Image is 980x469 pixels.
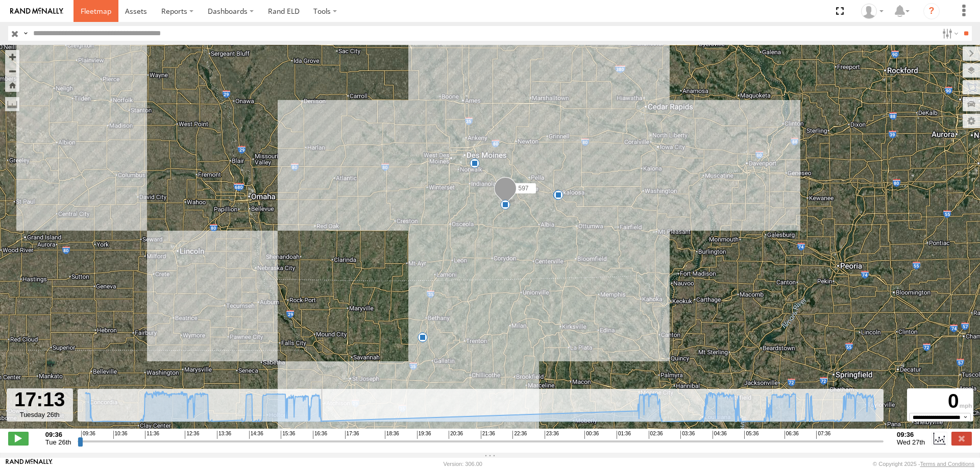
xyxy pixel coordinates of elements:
[81,431,95,439] span: 09:36
[5,97,19,111] label: Measure
[45,431,71,438] strong: 09:36
[145,431,159,439] span: 11:36
[449,431,463,439] span: 20:36
[744,431,758,439] span: 05:36
[281,431,295,439] span: 15:36
[470,158,480,168] div: 5
[545,431,559,439] span: 23:36
[519,185,529,192] span: 597
[417,431,431,439] span: 19:36
[938,26,960,41] label: Search Filter Options
[963,114,980,128] label: Map Settings
[313,431,327,439] span: 16:36
[217,431,231,439] span: 13:36
[45,438,71,446] span: Tue 26th Aug 2025
[8,432,29,445] label: Play/Stop
[857,4,887,19] div: Chase Tanke
[185,431,199,439] span: 12:36
[951,432,972,445] label: Close
[785,431,799,439] span: 06:36
[897,431,925,438] strong: 09:36
[584,431,599,439] span: 00:36
[713,431,727,439] span: 04:36
[249,431,263,439] span: 14:36
[5,50,19,64] button: Zoom in
[873,461,974,467] div: © Copyright 2025 -
[649,431,663,439] span: 02:36
[909,390,972,413] div: 0
[6,459,53,469] a: Visit our Website
[512,431,527,439] span: 22:36
[5,78,19,92] button: Zoom Home
[385,431,399,439] span: 18:36
[897,438,925,446] span: Wed 27th Aug 2025
[680,431,695,439] span: 03:36
[920,461,974,467] a: Terms and Conditions
[10,8,63,15] img: rand-logo.svg
[923,3,940,19] i: ?
[21,26,30,41] label: Search Query
[444,461,482,467] div: Version: 306.00
[5,64,19,78] button: Zoom out
[481,431,495,439] span: 21:36
[113,431,128,439] span: 10:36
[816,431,830,439] span: 07:36
[345,431,359,439] span: 17:36
[617,431,631,439] span: 01:36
